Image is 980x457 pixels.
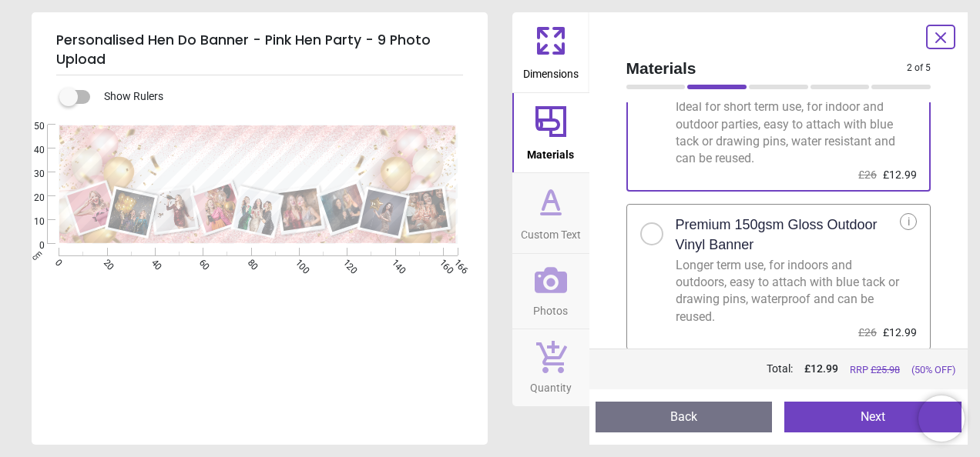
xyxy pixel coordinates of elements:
span: (50% OFF) [911,363,955,377]
span: Materials [626,57,908,79]
span: 2 of 5 [907,62,931,75]
span: Materials [527,140,574,163]
span: Quantity [530,373,572,396]
span: £12.99 [883,326,917,339]
span: 20 [15,192,45,205]
div: Total: [625,362,956,377]
div: i [900,213,917,230]
span: £12.99 [883,168,917,181]
button: Custom Text [512,173,589,253]
span: £ [804,362,838,377]
button: Dimensions [512,12,589,92]
span: £ 25.98 [871,364,900,375]
span: 12.99 [811,362,838,375]
h2: Premium 150gsm Gloss Outdoor Vinyl Banner [676,215,901,254]
span: 30 [15,168,45,181]
button: Next [784,402,962,432]
button: Photos [512,254,589,329]
div: Ideal for short term use, for indoor and outdoor parties, easy to attach with blue tack or drawin... [676,98,901,168]
span: 10 [15,215,45,228]
span: 50 [15,120,45,133]
button: Materials [512,93,589,173]
span: Dimensions [523,59,579,82]
div: Longer term use, for indoors and outdoors, easy to attach with blue tack or drawing pins, waterpr... [676,257,901,326]
span: 40 [15,144,45,157]
button: Quantity [512,329,589,406]
span: £26 [858,326,877,339]
h5: Personalised Hen Do Banner - Pink Hen Party - 9 Photo Upload [56,25,463,75]
button: Back [596,402,773,432]
div: Show Rulers [69,88,488,106]
span: Photos [533,296,568,319]
span: 0 [15,239,45,252]
span: £26 [858,168,877,181]
iframe: Brevo live chat [918,395,965,442]
span: cm [30,249,44,262]
span: RRP [850,363,900,377]
span: Custom Text [521,220,581,243]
